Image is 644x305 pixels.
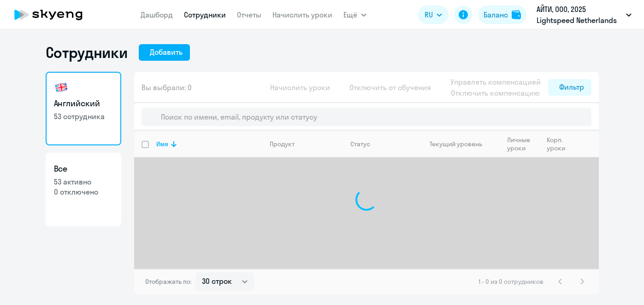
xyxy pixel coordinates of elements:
[272,10,332,19] a: Начислить уроки
[156,140,262,148] div: Имя
[142,82,192,93] span: Вы выбрали: 0
[139,44,190,61] button: Добавить
[184,10,226,19] a: Сотрудники
[343,9,357,20] span: Ещё
[145,277,192,286] span: Отображать по:
[46,72,121,145] a: Английский53 сотрудника
[237,10,261,19] a: Отчеты
[150,46,183,58] div: Добавить
[559,81,584,92] div: Фильтр
[54,163,113,175] h3: Все
[54,80,69,95] img: english
[548,79,591,96] button: Фильтр
[484,9,508,20] div: Баланс
[54,98,113,109] h3: Английский
[54,187,113,197] p: 0 отключено
[425,9,433,20] span: RU
[478,6,526,24] button: Балансbalance
[537,4,622,26] p: АЙТИ, ООО, 2025 Lightspeed Netherlands B.V. 177855
[54,177,113,187] p: 53 активно
[532,4,636,26] button: АЙТИ, ООО, 2025 Lightspeed Netherlands B.V. 177855
[350,140,370,148] div: Статус
[46,43,128,62] h1: Сотрудники
[479,277,544,286] span: 1 - 0 из 0 сотрудников
[141,10,173,19] a: Дашборд
[418,6,449,24] button: RU
[46,153,121,226] a: Все53 активно0 отключено
[142,108,591,126] input: Поиск по имени, email, продукту или статусу
[547,136,573,152] div: Корп. уроки
[156,140,168,148] div: Имя
[54,111,113,121] p: 53 сотрудника
[343,6,366,24] button: Ещё
[421,140,499,148] div: Текущий уровень
[512,10,521,19] img: balance
[430,140,482,148] div: Текущий уровень
[507,136,539,152] div: Личные уроки
[270,140,295,148] div: Продукт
